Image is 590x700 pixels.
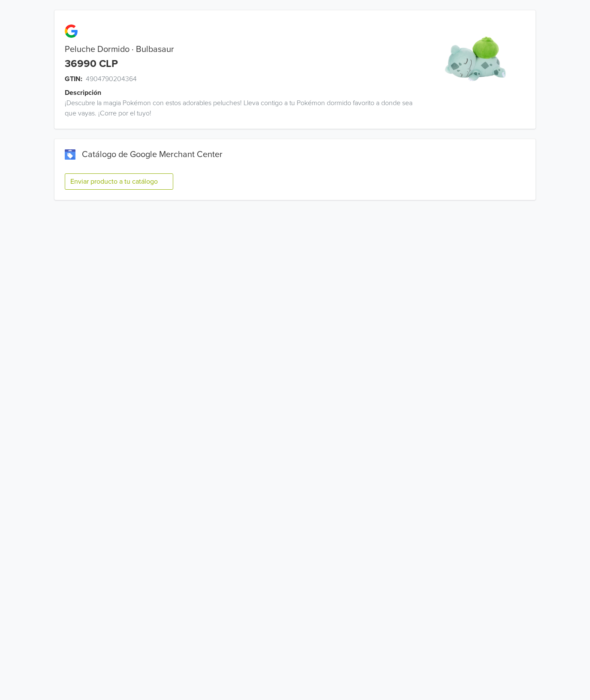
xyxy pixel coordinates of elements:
[86,74,137,84] span: 4904790204364
[65,88,425,98] div: Descripción
[54,98,415,118] div: ¡Descubre la magia Pokémon con estos adorables peluches! Lleva contigo a tu Pokémon dormido favor...
[443,27,508,92] img: product_image
[65,173,173,190] button: Enviar producto a tu catálogo
[65,149,525,160] div: Catálogo de Google Merchant Center
[54,44,415,55] div: Peluche Dormido · Bulbasaur
[65,74,82,84] span: GTIN:
[65,58,118,70] div: 36990 CLP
